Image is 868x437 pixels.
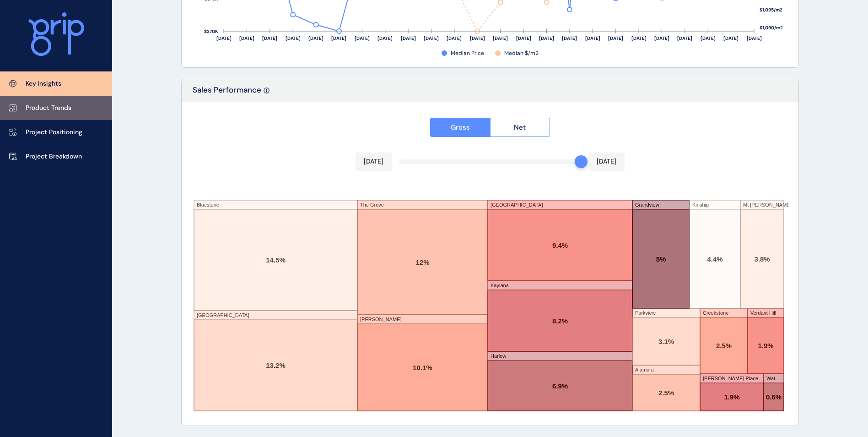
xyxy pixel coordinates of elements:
button: Net [490,118,550,137]
span: Gross [451,123,470,132]
span: Median $/m2 [504,49,539,57]
span: Median Price [451,49,484,57]
p: Sales Performance [193,85,261,102]
p: Project Breakdown [26,152,82,161]
button: Gross [430,118,490,137]
p: [DATE] [597,157,616,166]
p: Product Trends [26,104,71,113]
p: [DATE] [364,157,383,166]
p: Project Positioning [26,128,82,137]
text: $1,095/m2 [760,7,782,13]
p: Key Insights [26,79,61,88]
text: $1,090/m2 [760,25,783,31]
span: Net [514,123,526,132]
